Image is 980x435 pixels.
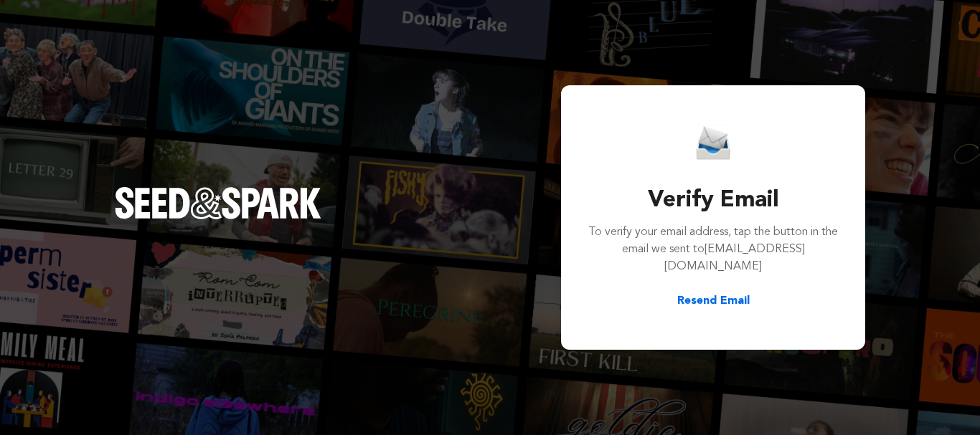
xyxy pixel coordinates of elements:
[115,187,321,247] a: Seed&Spark Homepage
[587,183,839,218] h3: Verify Email
[664,244,805,272] span: [EMAIL_ADDRESS][DOMAIN_NAME]
[677,292,750,310] button: Resend Email
[115,187,321,219] img: Seed&Spark Logo
[696,125,730,161] img: Seed&Spark Email Icon
[587,224,839,275] p: To verify your email address, tap the button in the email we sent to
